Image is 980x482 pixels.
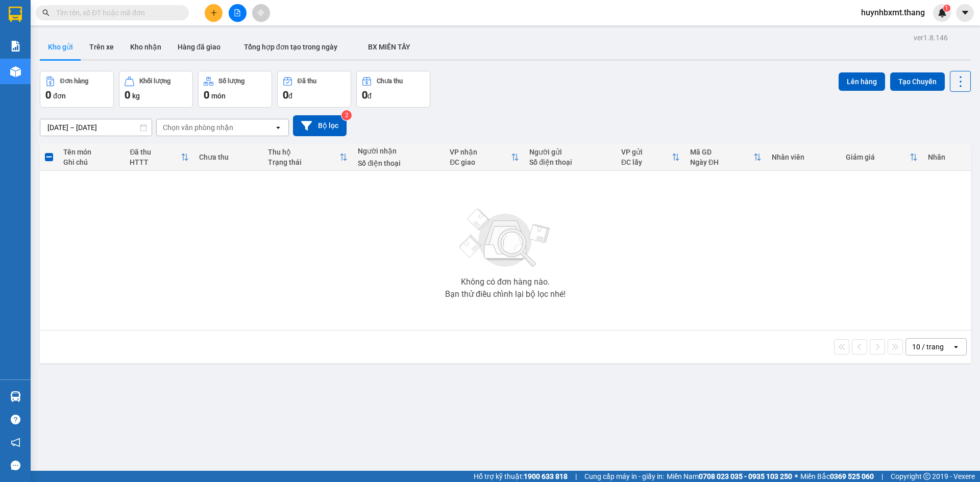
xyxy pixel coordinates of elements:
[252,4,270,22] button: aim
[122,35,169,59] button: Kho nhận
[690,148,753,156] div: Mã GD
[130,148,180,156] div: Đã thu
[274,123,282,132] svg: open
[283,89,288,101] span: 0
[575,471,577,482] span: |
[263,144,353,171] th: Toggle SortBy
[42,9,50,16] span: search
[445,144,524,171] th: Toggle SortBy
[912,342,944,352] div: 10 / trang
[211,92,226,100] span: món
[11,461,20,470] span: message
[690,158,753,166] div: Ngày ĐH
[358,147,439,155] div: Người nhận
[584,471,664,482] span: Cung cấp máy in - giấy in:
[945,5,948,12] span: 1
[60,78,88,85] div: Đơn hàng
[40,71,114,108] button: Đơn hàng0đơn
[928,153,966,161] div: Nhãn
[699,472,792,480] strong: 0708 023 035 - 0935 103 250
[914,32,948,43] div: ver 1.8.146
[474,471,568,482] span: Hỗ trợ kỹ thuật:
[298,78,316,85] div: Đã thu
[139,78,170,85] div: Khối lượng
[853,6,933,19] span: huynhbxmt.thang
[841,144,923,171] th: Toggle SortBy
[524,472,568,480] strong: 1900 633 818
[268,158,340,166] div: Trạng thái
[132,92,140,100] span: kg
[839,72,885,91] button: Lên hàng
[362,89,367,101] span: 0
[358,159,439,167] div: Số điện thoại
[53,92,66,100] span: đơn
[800,471,874,482] span: Miền Bắc
[368,43,410,51] span: BX MIỀN TÂY
[529,158,611,166] div: Số điện thoại
[244,43,337,51] span: Tổng hợp đơn tạo trong ngày
[268,148,340,156] div: Thu hộ
[169,35,229,59] button: Hàng đã giao
[125,89,130,101] span: 0
[938,8,947,17] img: icon-new-feature
[461,278,550,286] div: Không có đơn hàng nào.
[10,66,21,77] img: warehouse-icon
[199,153,258,161] div: Chưa thu
[685,144,767,171] th: Toggle SortBy
[445,290,566,298] div: Bạn thử điều chỉnh lại bộ lọc nhé!
[63,148,119,156] div: Tên món
[204,89,209,101] span: 0
[890,72,945,91] button: Tạo Chuyến
[11,438,20,447] span: notification
[450,158,511,166] div: ĐC giao
[616,144,685,171] th: Toggle SortBy
[210,9,217,16] span: plus
[341,110,352,120] sup: 2
[130,158,180,166] div: HTTT
[293,115,347,136] button: Bộ lọc
[56,7,177,18] input: Tìm tên, số ĐT hoặc mã đơn
[119,71,193,108] button: Khối lượng0kg
[257,9,264,16] span: aim
[450,148,511,156] div: VP nhận
[10,41,21,52] img: solution-icon
[943,5,950,12] sup: 1
[956,4,974,22] button: caret-down
[229,4,247,22] button: file-add
[40,35,81,59] button: Kho gửi
[205,4,223,22] button: plus
[125,144,193,171] th: Toggle SortBy
[923,473,930,480] span: copyright
[10,391,21,402] img: warehouse-icon
[40,119,152,136] input: Select a date range.
[218,78,244,85] div: Số lượng
[9,7,22,22] img: logo-vxr
[198,71,272,108] button: Số lượng0món
[952,343,960,351] svg: open
[163,122,233,133] div: Chọn văn phòng nhận
[288,92,292,100] span: đ
[277,71,351,108] button: Đã thu0đ
[356,71,430,108] button: Chưa thu0đ
[81,35,122,59] button: Trên xe
[11,415,20,424] span: question-circle
[667,471,792,482] span: Miền Nam
[961,8,970,17] span: caret-down
[367,92,372,100] span: đ
[846,153,910,161] div: Giảm giá
[772,153,836,161] div: Nhân viên
[377,78,403,85] div: Chưa thu
[63,158,119,166] div: Ghi chú
[621,158,672,166] div: ĐC lấy
[45,89,51,101] span: 0
[795,474,798,478] span: ⚪️
[454,202,556,274] img: svg+xml;base64,PHN2ZyBjbGFzcz0ibGlzdC1wbHVnX19zdmciIHhtbG5zPSJodHRwOi8vd3d3LnczLm9yZy8yMDAwL3N2Zy...
[830,472,874,480] strong: 0369 525 060
[529,148,611,156] div: Người gửi
[881,471,883,482] span: |
[234,9,241,16] span: file-add
[621,148,672,156] div: VP gửi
